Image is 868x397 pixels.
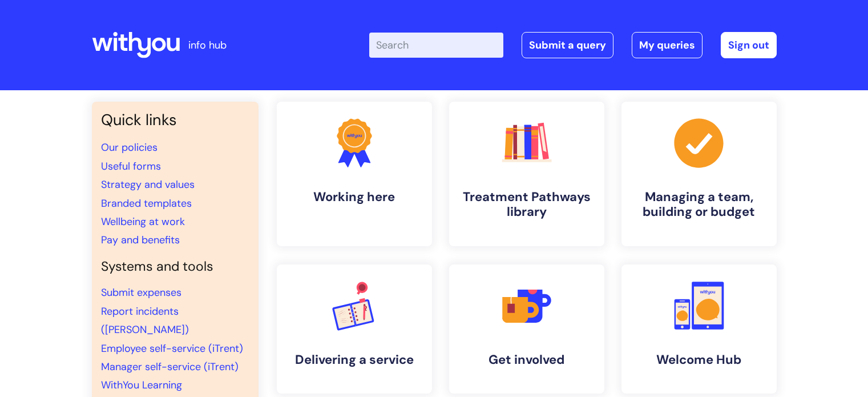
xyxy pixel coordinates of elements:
a: Treatment Pathways library [449,102,604,246]
a: WithYou Learning [101,378,182,392]
a: Employee self-service (iTrent) [101,342,243,355]
a: Sign out [721,32,777,58]
h4: Systems and tools [101,259,249,275]
input: Search [369,33,503,58]
h4: Treatment Pathways library [458,190,595,220]
a: Our policies [101,141,158,154]
a: Strategy and values [101,178,195,191]
div: | - [369,32,777,58]
p: info hub [188,36,227,54]
a: Manager self-service (iTrent) [101,360,239,374]
a: Submit a query [522,32,613,58]
a: Useful forms [101,159,161,173]
a: Managing a team, building or budget [621,102,777,246]
h4: Managing a team, building or budget [631,190,768,220]
h4: Working here [286,190,423,204]
a: Branded templates [101,197,192,210]
a: Submit expenses [101,286,181,299]
a: Wellbeing at work [101,215,185,228]
a: Delivering a service [277,264,432,394]
a: My queries [632,32,703,58]
a: Report incidents ([PERSON_NAME]) [101,304,189,336]
a: Welcome Hub [621,264,777,394]
h4: Delivering a service [286,352,423,367]
a: Pay and benefits [101,233,180,247]
h4: Get involved [458,352,595,367]
a: Working here [277,102,432,246]
a: Get involved [449,264,604,394]
h4: Welcome Hub [631,352,768,367]
h3: Quick links [101,111,249,129]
